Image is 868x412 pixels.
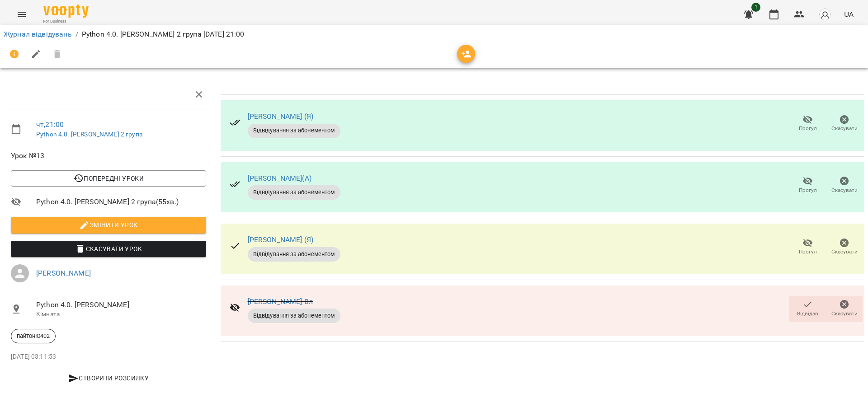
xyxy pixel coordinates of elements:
span: Прогул [799,187,817,194]
button: Скасувати [826,296,863,322]
span: For Business [43,19,89,24]
span: Скасувати [831,125,858,132]
a: [PERSON_NAME] Вл [248,297,313,306]
li: / [75,29,78,40]
span: UA [844,9,854,19]
button: Прогул [789,173,826,198]
button: Відвідав [789,296,826,322]
button: Прогул [789,234,826,260]
span: Прогул [799,125,817,132]
button: Скасувати Урок [11,241,206,257]
span: Відвідування за абонементом [248,188,340,197]
span: Відвідав [797,310,818,318]
span: Скасувати [831,187,858,194]
span: Відвідування за абонементом [248,312,340,320]
button: Прогул [789,111,826,136]
a: [PERSON_NAME] (Я) [248,235,314,244]
span: Прогул [799,248,817,256]
button: Змінити урок [11,217,206,233]
span: Відвідування за абонементом [248,126,340,135]
div: пайтонЮ402 [11,329,56,343]
span: Змінити урок [18,220,199,230]
button: Скасувати [826,111,863,136]
button: Створити розсилку [11,370,206,386]
button: Скасувати [826,234,863,260]
img: avatar_s.png [819,8,831,21]
span: пайтонЮ402 [11,332,55,340]
button: Скасувати [826,173,863,198]
span: Python 4.0. [PERSON_NAME] 2 група ( 55 хв. ) [36,197,206,207]
span: Скасувати Урок [18,243,199,254]
span: Python 4.0. [PERSON_NAME] [36,300,206,310]
p: Python 4.0. [PERSON_NAME] 2 група [DATE] 21:00 [82,29,245,40]
a: [PERSON_NAME] (Я) [248,112,314,121]
span: Відвідування за абонементом [248,250,340,258]
a: Журнал відвідувань [4,30,72,38]
span: Скасувати [831,310,858,318]
button: Menu [11,4,33,25]
a: [PERSON_NAME] [36,269,91,277]
a: чт , 21:00 [36,120,64,129]
nav: breadcrumb [4,29,864,40]
span: Попередні уроки [18,173,199,184]
p: [DATE] 03:11:53 [11,352,206,361]
p: Кімната [36,310,206,319]
span: Урок №13 [11,150,206,161]
img: Voopty Logo [43,5,89,18]
button: UA [840,6,857,23]
span: 1 [751,3,760,12]
a: [PERSON_NAME](А) [248,174,311,183]
button: Попередні уроки [11,170,206,187]
span: Скасувати [831,248,858,256]
span: Створити розсилку [14,373,203,384]
a: Python 4.0. [PERSON_NAME] 2 група [36,131,142,138]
